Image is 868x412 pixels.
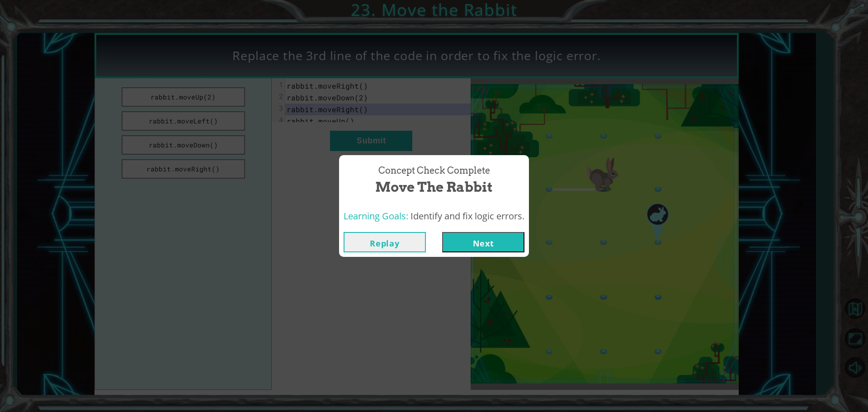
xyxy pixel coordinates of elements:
span: Identify and fix logic errors. [410,210,524,222]
button: Next [442,232,524,252]
span: Move the Rabbit [375,177,493,197]
span: Learning Goals: [344,210,408,222]
span: Concept Check Complete [378,164,490,177]
button: Replay [344,232,426,252]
